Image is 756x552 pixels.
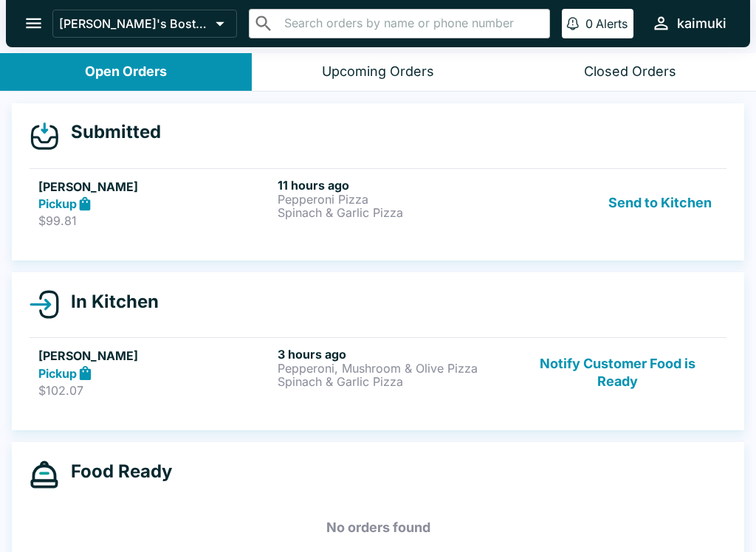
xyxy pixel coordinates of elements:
a: [PERSON_NAME]Pickup$99.8111 hours agoPepperoni PizzaSpinach & Garlic PizzaSend to Kitchen [30,168,726,238]
button: Send to Kitchen [602,178,718,229]
strong: Pickup [38,366,77,381]
div: Upcoming Orders [322,63,434,80]
button: Notify Customer Food is Ready [518,347,718,398]
p: Alerts [596,16,628,31]
p: Pepperoni Pizza [278,193,511,206]
button: kaimuki [645,7,732,39]
h5: [PERSON_NAME] [38,347,272,365]
p: $102.07 [38,383,272,398]
h6: 3 hours ago [278,347,511,362]
h6: 11 hours ago [278,178,511,193]
div: kaimuki [677,15,726,32]
p: Pepperoni, Mushroom & Olive Pizza [278,362,511,375]
strong: Pickup [38,196,77,211]
a: [PERSON_NAME]Pickup$102.073 hours agoPepperoni, Mushroom & Olive PizzaSpinach & Garlic PizzaNotif... [30,337,726,407]
p: [PERSON_NAME]'s Boston Pizza [59,16,210,31]
div: Open Orders [85,63,167,80]
p: Spinach & Garlic Pizza [278,206,511,219]
p: $99.81 [38,213,272,228]
p: Spinach & Garlic Pizza [278,375,511,388]
h4: Food Ready [59,460,172,483]
button: open drawer [15,4,52,42]
input: Search orders by name or phone number [280,13,543,34]
p: 0 [585,16,593,31]
h4: In Kitchen [59,291,159,313]
h5: [PERSON_NAME] [38,178,272,196]
h4: Submitted [59,121,161,143]
div: Closed Orders [584,63,676,80]
button: [PERSON_NAME]'s Boston Pizza [52,10,237,38]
